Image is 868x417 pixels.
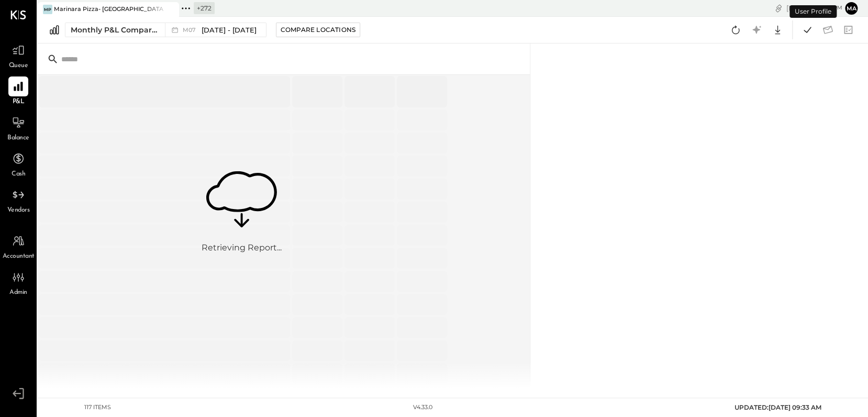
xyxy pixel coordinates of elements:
div: Retrieving Report... [202,242,282,254]
div: Monthly P&L Comparison [71,25,159,35]
button: Ma [845,2,858,15]
div: + 272 [194,2,215,14]
span: Queue [9,61,28,71]
div: v 4.33.0 [413,403,432,412]
span: Accountant [3,252,35,261]
div: User Profile [789,5,837,18]
a: P&L [1,76,36,107]
a: Queue [1,40,36,71]
span: 3 : 45 [811,3,832,13]
div: 117 items [84,403,111,412]
span: pm [833,4,842,12]
span: [DATE] - [DATE] [202,25,257,35]
button: Monthly P&L Comparison M07[DATE] - [DATE] [65,23,266,37]
div: [DATE] [786,3,842,13]
span: Cash [12,170,25,179]
div: copy link [773,3,784,14]
span: P&L [13,97,25,107]
a: Accountant [1,231,36,261]
div: MP [43,5,52,14]
span: Admin [9,288,27,298]
span: Balance [7,134,29,143]
span: Vendors [7,206,30,215]
a: Vendors [1,185,36,215]
span: M07 [183,27,199,33]
a: Cash [1,149,36,179]
span: UPDATED: [DATE] 09:33 AM [735,403,821,411]
a: Admin [1,267,36,298]
button: Compare Locations [276,23,360,37]
a: Balance [1,113,36,143]
div: Compare Locations [281,25,355,34]
div: Marinara Pizza- [GEOGRAPHIC_DATA] [54,5,163,14]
